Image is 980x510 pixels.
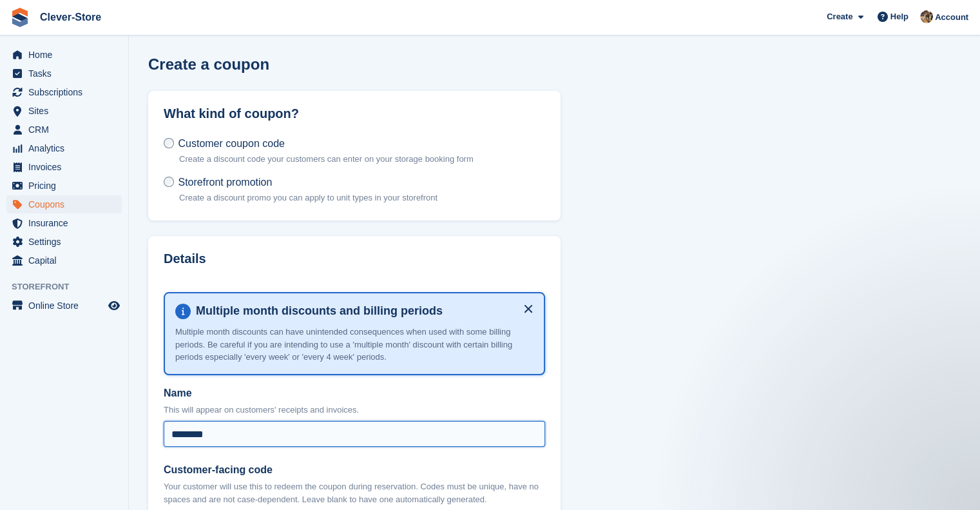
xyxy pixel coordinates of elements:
[28,297,106,315] span: Online Store
[28,139,106,157] span: Analytics
[164,251,545,266] h2: Details
[10,8,30,27] img: stora-icon-8386f47178a22dfd0bd8f6a31ec36ba5ce8667c1dd55bd0f319d3a0aa187defe.svg
[6,297,122,315] a: menu
[6,177,122,195] a: menu
[179,191,437,204] p: Create a discount promo you can apply to unit types in your storefront
[6,214,122,232] a: menu
[28,177,106,195] span: Pricing
[178,138,284,149] span: Customer coupon code
[28,214,106,232] span: Insurance
[6,64,122,83] a: menu
[6,121,122,139] a: menu
[179,153,474,166] p: Create a discount code your customers can enter on your storage booking form
[28,251,106,270] span: Capital
[6,158,122,176] a: menu
[6,46,122,64] a: menu
[920,10,933,23] img: Andy Mackinnon
[164,138,174,148] input: Customer coupon code Create a discount code your customers can enter on your storage booking form
[6,251,122,270] a: menu
[28,46,106,64] span: Home
[28,233,106,251] span: Settings
[164,480,545,505] p: Your customer will use this to redeem the coupon during reservation. Codes must be unique, have n...
[6,102,122,120] a: menu
[178,177,272,188] span: Storefront promotion
[890,10,908,23] span: Help
[28,158,106,176] span: Invoices
[148,55,269,73] h1: Create a coupon
[12,280,128,293] span: Storefront
[28,121,106,139] span: CRM
[191,304,533,319] h4: Multiple month discounts and billing periods
[35,6,106,28] a: Clever-Store
[935,11,968,24] span: Account
[6,139,122,157] a: menu
[28,83,106,101] span: Subscriptions
[6,233,122,251] a: menu
[6,83,122,101] a: menu
[175,326,533,364] p: Multiple month discounts can have unintended consequences when used with some billing periods. Be...
[6,195,122,213] a: menu
[164,462,545,478] label: Customer-facing code
[827,10,852,23] span: Create
[164,404,545,417] p: This will appear on customers' receipts and invoices.
[164,177,174,187] input: Storefront promotion Create a discount promo you can apply to unit types in your storefront
[28,64,106,83] span: Tasks
[164,386,545,401] label: Name
[106,298,122,313] a: Preview store
[164,106,545,121] h2: What kind of coupon?
[28,102,106,120] span: Sites
[28,195,106,213] span: Coupons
